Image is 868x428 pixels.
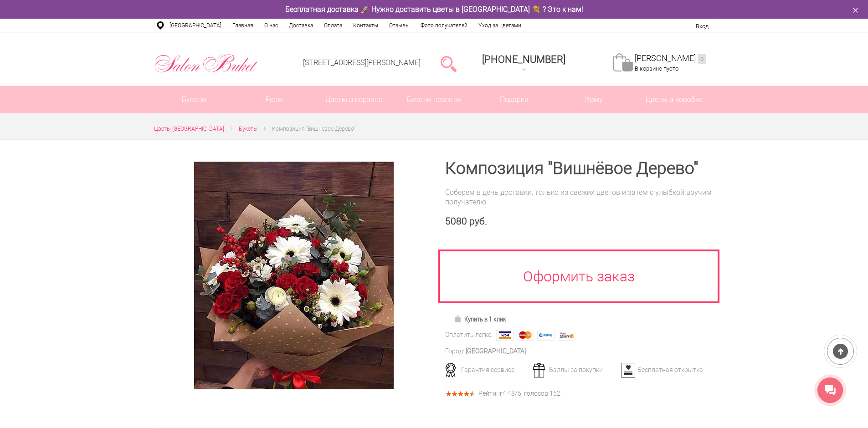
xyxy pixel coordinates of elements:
[442,366,532,374] div: Гарантия сервиса
[394,86,474,113] a: Букеты невесты
[318,19,348,32] a: Оплата
[517,330,534,341] img: MasterCard
[698,54,706,64] ins: 0
[272,126,355,132] span: Композиция "Вишнёвое Дерево"
[496,330,514,341] img: Visa
[473,19,527,32] a: Уход за цветами
[537,330,555,341] img: Webmoney
[477,51,571,76] a: [PHONE_NUMBER]
[618,366,708,374] div: Бесплатная открытка
[348,19,384,32] a: Контакты
[165,162,423,389] a: Увеличить
[558,330,575,341] img: Яндекс Деньги
[259,19,283,32] a: О нас
[154,124,224,134] a: Цветы [GEOGRAPHIC_DATA]
[474,86,554,113] a: Подарки
[445,330,493,340] div: Оплатить легко:
[415,19,473,32] a: Фото получателей
[147,5,721,14] div: Бесплатная доставка 🚀 Нужно доставить цветы в [GEOGRAPHIC_DATA] 💐 ? Это к нам!
[503,390,515,397] span: 4.48
[550,390,560,397] span: 152
[438,250,720,303] a: Оформить заказ
[239,124,257,134] a: Букеты
[384,19,415,32] a: Отзывы
[466,346,526,356] div: [GEOGRAPHIC_DATA]
[227,19,259,32] a: Главная
[154,51,258,75] img: Цветы Нижний Новгород
[314,86,394,113] a: Цветы в корзине
[634,86,714,113] a: Цветы в коробке
[283,19,318,32] a: Доставка
[239,126,257,132] span: Букеты
[696,23,709,30] a: Вход
[194,162,394,389] img: Композиция "Вишнёвое Дерево"
[154,126,224,132] span: Цветы [GEOGRAPHIC_DATA]
[635,53,706,64] a: [PERSON_NAME]
[164,19,227,32] a: [GEOGRAPHIC_DATA]
[154,86,234,113] a: Букеты
[445,216,714,227] div: 5080 руб.
[303,58,421,67] a: [STREET_ADDRESS][PERSON_NAME]
[450,313,510,326] a: Купить в 1 клик
[454,315,464,322] img: Купить в 1 клик
[482,54,565,65] span: [PHONE_NUMBER]
[530,366,620,374] div: Баллы за покупки
[234,86,314,113] a: Розы
[445,188,714,207] div: Соберем в день доставки, только из свежих цветов и затем с улыбкой вручим получателю.
[478,391,562,396] div: Рейтинг /5, голосов: .
[445,160,714,177] h1: Композиция "Вишнёвое Дерево"
[445,346,464,356] div: Город:
[554,86,634,113] span: Кому
[635,65,678,72] span: В корзине пусто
